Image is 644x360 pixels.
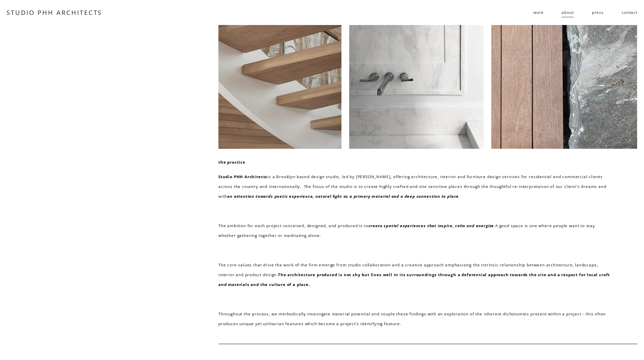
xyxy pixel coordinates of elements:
a: folder dropdown [533,7,544,18]
em: . [494,223,495,228]
em: create spatial experiences that inspire, calm and energize [368,223,494,228]
a: about [562,7,574,18]
span: work [533,7,544,17]
strong: Studio PHH Architects [218,174,267,179]
strong: the practice [218,159,245,165]
p: The core values that drive the work of the firm emerge from studio collaboration and a creative a... [218,260,611,290]
a: press [592,7,604,18]
a: STUDIO PHH ARCHITECTS [6,8,102,17]
p: Throughout the process, we methodically investigate material potential and couple these findings ... [218,309,611,329]
em: . [459,193,460,199]
p: The ambition for each project conceived, designed, and produced is to A good space is one where p... [218,221,611,241]
em: an attention towards poetic experience, natural light as a primary material and a deep connection... [227,193,459,199]
a: contact [622,7,638,18]
p: is a Brooklyn-based design studio, led by [PERSON_NAME], offering architecture, interior and furn... [218,172,611,201]
strong: The architecture produced is not shy but lives well in its surroundings through a deferential app... [218,272,611,287]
